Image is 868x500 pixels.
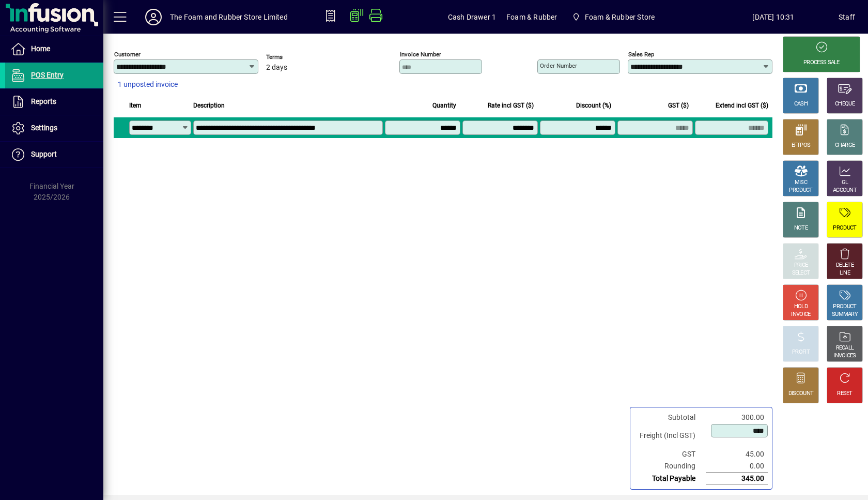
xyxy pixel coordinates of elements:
span: 2 days [266,64,287,72]
div: SELECT [792,269,810,277]
td: 300.00 [706,412,768,423]
a: Support [5,142,103,168]
a: Home [5,36,103,62]
span: GST ($) [668,100,689,111]
div: RESET [837,390,853,398]
div: DISCOUNT [788,390,813,398]
span: Item [129,100,142,111]
span: Foam & Rubber Store [567,8,659,26]
div: GL [842,179,848,187]
mat-label: Customer [114,51,141,58]
div: CHARGE [835,142,855,149]
div: MISC [795,179,807,187]
div: LINE [840,269,850,277]
td: GST [634,448,706,460]
span: Foam & Rubber [506,9,557,25]
div: NOTE [794,224,808,232]
button: Profile [137,8,170,26]
a: Settings [5,115,103,141]
span: [DATE] 10:31 [708,9,839,25]
div: SUMMARY [832,311,858,319]
span: Terms [266,54,328,60]
span: Reports [31,97,56,105]
td: Total Payable [634,473,706,485]
span: Home [31,44,50,53]
td: Rounding [634,460,706,473]
div: INVOICES [833,352,856,360]
span: Support [31,150,57,158]
div: RECALL [836,344,854,352]
div: CHEQUE [835,100,855,108]
span: Extend incl GST ($) [716,100,768,111]
span: Discount (%) [576,100,611,111]
td: Subtotal [634,412,706,423]
button: 1 unposted invoice [114,75,182,94]
span: POS Entry [31,71,64,79]
mat-label: Sales rep [628,51,654,58]
div: PROFIT [792,349,810,356]
span: Quantity [432,100,456,111]
div: ACCOUNT [833,187,857,194]
div: PROCESS SALE [803,59,840,67]
span: Foam & Rubber Store [585,9,655,25]
span: Description [193,100,225,111]
div: HOLD [794,303,808,311]
div: PRICE [794,262,808,269]
div: CASH [794,100,808,108]
div: DELETE [836,262,854,269]
div: The Foam and Rubber Store Limited [170,9,288,25]
div: PRODUCT [789,187,812,194]
span: Rate incl GST ($) [488,100,534,111]
span: Cash Drawer 1 [448,9,496,25]
td: 45.00 [706,448,768,460]
span: Settings [31,124,57,132]
a: Reports [5,89,103,115]
td: 0.00 [706,460,768,473]
div: INVOICE [791,311,810,319]
div: Staff [839,9,855,25]
div: EFTPOS [792,142,811,149]
mat-label: Invoice number [400,51,441,58]
div: PRODUCT [833,224,856,232]
mat-label: Order number [540,62,577,69]
div: PRODUCT [833,303,856,311]
span: 1 unposted invoice [118,79,178,90]
td: Freight (Incl GST) [634,423,706,448]
td: 345.00 [706,473,768,485]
